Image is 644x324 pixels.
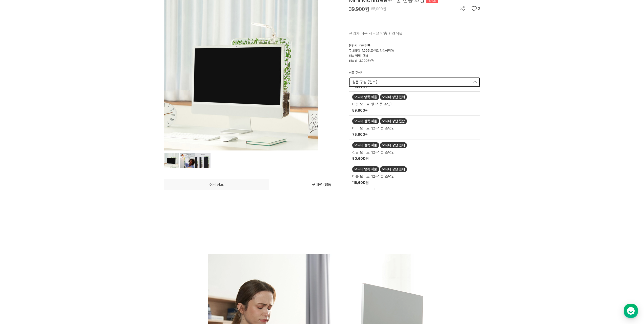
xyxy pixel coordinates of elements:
span: 모니터 상단 전체 [380,142,407,148]
span: 모니터 한쪽 식물 [352,118,379,124]
div: 상품 구성 [349,70,362,77]
span: 모니터 상단 전체 [380,166,407,172]
span: 원산지 [349,43,357,48]
span: 미니 모니트리2+식물 조명2 [352,126,393,131]
span: 더블 모니트리2+식물 조명2 [352,174,393,179]
span: 홈 [16,168,19,172]
strong: 46,800원 [352,84,369,89]
span: 구매혜택 [349,48,360,53]
strong: 76,800원 [352,132,368,137]
span: 싱글 모니트리2+식물 조명2 [352,150,393,155]
span: 159 [323,182,332,187]
a: 홈 [2,161,33,173]
a: 모니터 양쪽 식물모니터 상단 전체더블 모니트리2+식물 조명2116,600원 [349,164,480,188]
a: 상품 구성 (필수) [349,77,480,87]
a: 모니터 양쪽 식물모니터 상단 전체더블 모니트리1+식물 조명159,800원 [349,92,480,116]
strong: 59,800원 [352,108,368,113]
span: 대한민국 [359,43,370,48]
span: 모니터 상단 전체 [380,94,407,100]
span: 모니터 상단 절반 [380,118,407,124]
button: 2 [471,6,480,11]
span: 2 [478,6,480,11]
span: 모니터 양쪽 식물 [352,94,379,100]
p: 관리가 쉬운 사무실 맞춤 반려식물 [349,30,480,36]
a: 설정 [65,161,97,173]
span: 더블 모니트리1+식물 조명1 [352,102,391,107]
span: 3,000원 [359,59,373,63]
span: 1,995 포인트 적립예정 [362,48,394,53]
span: 65,000원 [371,6,386,11]
span: 배송비 [349,59,357,63]
a: 상세정보 [164,179,269,190]
span: 배송 방법 [349,53,361,58]
span: 대화 [46,168,52,173]
span: 택배 [363,53,368,58]
a: 구매평159 [269,179,375,190]
span: 모니터 양쪽 식물 [352,166,379,172]
span: 설정 [78,168,84,172]
a: 대화 [33,161,65,173]
span: 모니터 한쪽 식물 [352,142,379,148]
strong: 116,600원 [352,180,369,185]
strong: 90,600원 [352,156,369,161]
a: 모니터 한쪽 식물모니터 상단 절반미니 모니트리2+식물 조명276,800원 [349,116,480,140]
span: 39,900원 [349,7,369,12]
a: 모니터 한쪽 식물모니터 상단 전체싱글 모니트리2+식물 조명290,600원 [349,140,480,164]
